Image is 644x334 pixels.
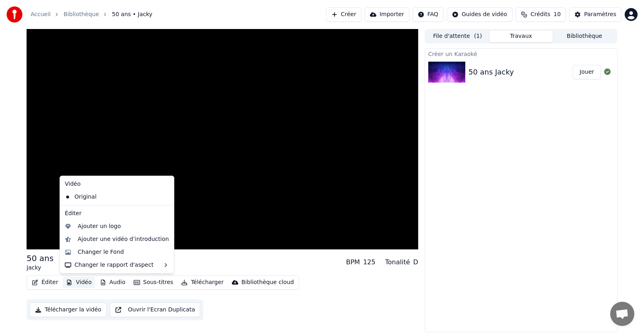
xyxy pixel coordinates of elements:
[64,10,99,19] a: Bibliothèque
[553,10,561,19] span: 10
[573,65,601,79] button: Jouer
[78,235,169,243] div: Ajouter une vidéo d’introduction
[610,302,634,326] div: Ouvrir le chat
[78,248,124,256] div: Changer le Fond
[31,10,153,19] nav: breadcrumb
[31,10,51,19] a: Accueil
[489,31,553,42] button: Travaux
[363,257,376,267] div: 125
[30,303,107,317] button: Télécharger la vidéo
[413,7,444,22] button: FAQ
[78,222,121,230] div: Ajouter un logo
[97,277,129,288] button: Audio
[365,7,409,22] button: Importer
[27,264,54,272] div: Jacky
[553,31,616,42] button: Bibliothèque
[6,6,23,23] img: youka
[426,31,489,42] button: File d'attente
[27,253,54,264] div: 50 ans
[474,32,482,40] span: ( 1 )
[447,7,512,22] button: Guides de vidéo
[425,49,617,58] div: Créer un Karaoké
[112,10,152,19] span: 50 ans • Jacky
[29,277,61,288] button: Éditer
[62,178,172,191] div: Vidéo
[178,277,227,288] button: Télécharger
[346,257,360,267] div: BPM
[326,7,361,22] button: Créer
[469,66,514,78] div: 50 ans Jacky
[62,207,172,220] div: Éditer
[63,277,95,288] button: Vidéo
[584,10,616,19] div: Paramètres
[413,257,418,267] div: D
[385,257,410,267] div: Tonalité
[62,191,160,203] div: Original
[242,278,294,286] div: Bibliothèque cloud
[130,277,177,288] button: Sous-titres
[516,7,566,22] button: Crédits10
[110,303,200,317] button: Ouvrir l'Ecran Duplicata
[62,259,172,272] div: Changer le rapport d'aspect
[530,10,550,19] span: Crédits
[569,7,621,22] button: Paramètres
